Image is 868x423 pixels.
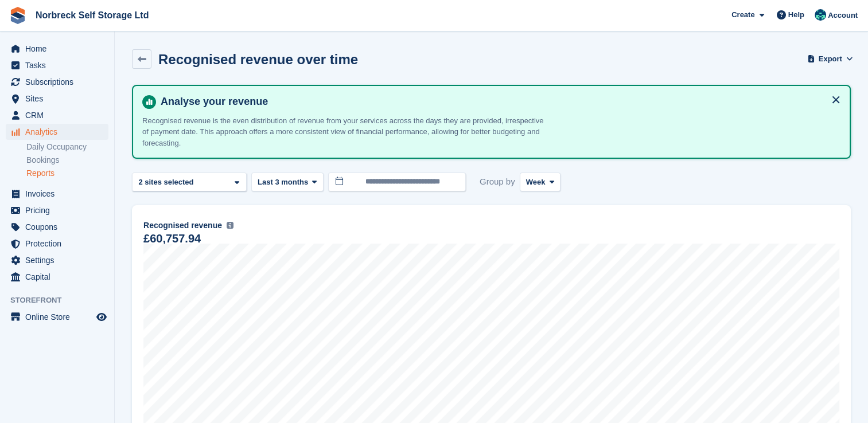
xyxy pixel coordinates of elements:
span: Last 3 months [258,177,308,188]
h4: Analyse your revenue [156,95,840,108]
span: Coupons [25,219,94,235]
a: menu [6,74,108,90]
a: menu [6,41,108,57]
h2: Recognised revenue over time [158,52,358,67]
span: Pricing [25,202,94,218]
a: menu [6,186,108,202]
span: Online Store [25,309,94,325]
p: Recognised revenue is the even distribution of revenue from your services across the days they ar... [142,115,544,149]
a: menu [6,236,108,252]
a: menu [6,202,108,218]
span: Protection [25,236,94,252]
span: Storefront [10,295,114,306]
a: menu [6,57,108,73]
img: Sally King [815,9,826,21]
span: Settings [25,252,94,268]
span: Group by [480,173,515,191]
span: Tasks [25,57,94,73]
span: Recognised revenue [143,220,222,232]
span: Invoices [25,186,94,202]
img: icon-info-grey-7440780725fd019a000dd9b08b2336e03edf1995a4989e88bcd33f0948082b44.svg [227,222,233,229]
span: Week [526,177,546,188]
button: Last 3 months [251,173,324,191]
span: Help [788,9,804,21]
a: menu [6,309,108,325]
button: Export [809,49,851,68]
span: Account [828,10,858,21]
div: 2 sites selected [137,177,198,188]
div: £60,757.94 [143,234,201,244]
span: CRM [25,107,94,123]
button: Week [520,173,560,191]
a: menu [6,219,108,235]
span: Capital [25,269,94,285]
a: menu [6,91,108,107]
span: Sites [25,91,94,107]
span: Create [731,9,754,21]
span: Subscriptions [25,74,94,90]
img: stora-icon-8386f47178a22dfd0bd8f6a31ec36ba5ce8667c1dd55bd0f319d3a0aa187defe.svg [9,7,26,24]
span: Export [819,53,842,65]
a: Preview store [95,310,108,324]
a: Norbreck Self Storage Ltd [31,6,153,25]
a: Bookings [26,155,108,166]
a: menu [6,269,108,285]
a: menu [6,252,108,268]
a: Reports [26,168,108,179]
a: Daily Occupancy [26,142,108,152]
span: Home [25,41,94,57]
span: Analytics [25,124,94,140]
a: menu [6,124,108,140]
a: menu [6,107,108,123]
